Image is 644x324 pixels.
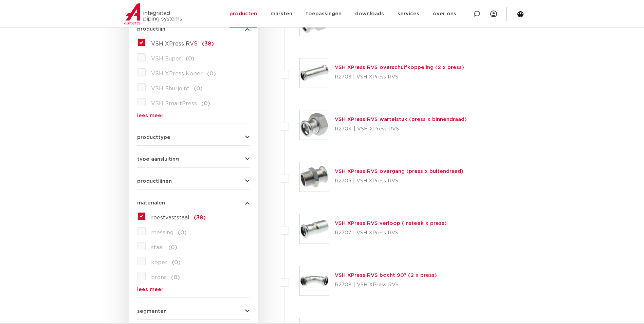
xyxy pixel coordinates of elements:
p: R2705 | VSH XPress RVS [335,176,463,186]
a: VSH XPress RVS verloop (insteek x press) [335,221,447,226]
button: productlijnen [137,179,250,184]
span: (0) [172,260,181,265]
a: lees meer [137,113,250,118]
span: (0) [194,86,203,91]
p: R2707 | VSH XPress RVS [335,228,447,238]
span: VSH XPress Koper [151,71,203,76]
span: productlijn [137,26,165,32]
span: messing [151,230,173,235]
img: Thumbnail for VSH XPress RVS verloop (insteek x press) [300,214,329,244]
a: lees meer [137,287,250,292]
button: productlijn [137,26,250,32]
button: materialen [137,200,250,205]
p: R2708 | VSH XPress RVS [335,280,437,290]
p: R2703 | VSH XPress RVS [335,72,464,83]
span: productlijnen [137,179,172,184]
span: VSH SmartPress [151,101,197,106]
span: (0) [186,56,195,61]
span: VSH Shurjoint [151,86,189,91]
span: materialen [137,200,165,205]
a: VSH XPress RVS overgang (press x buitendraad) [335,169,463,174]
span: roestvaststaal [151,215,189,220]
span: VSH XPress RVS [151,41,198,47]
span: (0) [201,101,210,106]
p: R2704 | VSH XPress RVS [335,124,467,134]
span: segmenten [137,309,167,314]
a: VSH XPress RVS wartelstuk (press x binnendraad) [335,117,467,122]
img: Thumbnail for VSH XPress RVS overgang (press x buitendraad) [300,162,329,192]
button: type aansluiting [137,157,250,162]
span: type aansluiting [137,157,179,162]
span: staal [151,245,164,250]
button: segmenten [137,309,250,314]
a: VSH XPress RVS overschuifkoppeling (2 x press) [335,65,464,70]
span: (0) [171,275,180,280]
img: Thumbnail for VSH XPress RVS bocht 90° (2 x press) [300,266,329,295]
span: (38) [202,41,214,47]
span: VSH Super [151,56,181,61]
img: Thumbnail for VSH XPress RVS overschuifkoppeling (2 x press) [300,58,329,88]
span: brons [151,275,167,280]
span: (0) [168,245,177,250]
span: koper [151,260,167,265]
span: (0) [207,71,216,76]
span: (0) [178,230,187,235]
span: producttype [137,135,170,140]
button: producttype [137,135,250,140]
img: Thumbnail for VSH XPress RVS wartelstuk (press x binnendraad) [300,110,329,140]
a: VSH XPress RVS bocht 90° (2 x press) [335,273,437,278]
span: (38) [194,215,206,220]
